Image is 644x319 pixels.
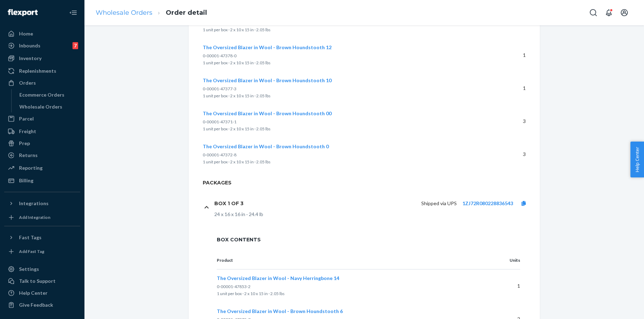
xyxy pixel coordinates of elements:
a: Settings [4,263,80,275]
div: Give Feedback [19,301,53,308]
p: 3 [496,118,526,125]
button: The Oversized Blazer in Wool - Brown Houndstooth 00 [203,110,332,117]
ol: breadcrumbs [90,2,213,23]
div: Reporting [19,164,43,171]
div: Ecommerce Orders [19,91,64,98]
span: 0-00001-47371-1 [203,119,236,124]
a: Inbounds7 [4,40,80,51]
span: The Oversized Blazer in Wool - Brown Houndstooth 10 [203,77,332,83]
a: Add Fast Tag [4,246,80,257]
div: Add Fast Tag [19,248,44,254]
div: Settings [19,266,39,273]
div: Talk to Support [19,278,56,285]
div: Help Center [19,289,48,297]
div: Integrations [19,200,49,207]
p: 1 unit per box · 2 x 10 x 15 in · 2.05 lbs [203,158,485,165]
a: 1ZJ72R080228836543 [462,200,513,206]
p: 1 unit per box · 2 x 10 x 15 in · 2.05 lbs [217,290,479,297]
span: The Oversized Blazer in Wool - Navy Herringbone 14 [217,275,339,281]
p: 1 unit per box · 2 x 10 x 15 in · 2.05 lbs [203,125,485,132]
a: Freight [4,126,80,137]
a: Orders [4,77,80,89]
div: Inbounds [19,42,40,49]
span: 0-00001-47378-0 [203,53,236,58]
span: Box Contents [217,236,520,243]
button: Close Navigation [66,6,80,20]
a: Wholesale Orders [96,9,152,17]
a: Reporting [4,162,80,174]
a: Ecommerce Orders [16,89,81,100]
span: 0-00001-47853-2 [217,284,251,289]
div: Add Integration [19,214,50,220]
div: Orders [19,79,36,86]
span: 0-00001-47372-8 [203,152,236,157]
p: 1 [491,282,520,289]
div: Inventory [19,55,42,62]
a: Order detail [166,9,207,17]
a: Help Center [4,287,80,299]
p: Product [217,257,479,263]
span: The Oversized Blazer in Wool - Brown Houndstooth 12 [203,44,332,50]
h2: Packages [189,179,540,192]
a: Billing [4,175,80,186]
a: Home [4,28,80,39]
a: Prep [4,138,80,149]
button: The Oversized Blazer in Wool - Navy Herringbone 14 [217,275,339,282]
button: The Oversized Blazer in Wool - Brown Houndstooth 0 [203,143,329,150]
div: Returns [19,152,38,159]
button: Open notifications [602,6,616,20]
p: 3 [496,151,526,158]
button: The Oversized Blazer in Wool - Brown Houndstooth 6 [217,308,343,315]
div: Freight [19,128,36,135]
p: 1 [496,52,526,59]
button: Open Search Box [586,6,600,20]
div: Wholesale Orders [19,103,62,110]
div: Prep [19,140,30,147]
button: The Oversized Blazer in Wool - Brown Houndstooth 10 [203,77,332,84]
p: Units [491,257,520,263]
div: Replenishments [19,67,56,74]
button: Fast Tags [4,232,80,243]
p: 1 unit per box · 2 x 10 x 15 in · 2.05 lbs [203,26,485,33]
button: Integrations [4,198,80,209]
div: Parcel [19,115,34,122]
button: Help Center [630,142,644,177]
button: Give Feedback [4,299,80,311]
a: Wholesale Orders [16,101,81,112]
a: Talk to Support [4,275,80,287]
h1: Box 1 of 3 [214,200,244,207]
p: 1 unit per box · 2 x 10 x 15 in · 2.05 lbs [203,59,485,66]
a: Add Integration [4,212,80,223]
div: 7 [72,42,78,49]
a: Returns [4,150,80,161]
p: 1 unit per box · 2 x 10 x 15 in · 2.05 lbs [203,92,485,99]
span: 0-00001-47377-3 [203,86,236,91]
img: Flexport logo [8,9,38,16]
div: Home [19,30,33,37]
button: Open account menu [617,6,631,20]
button: The Oversized Blazer in Wool - Brown Houndstooth 12 [203,44,332,51]
span: The Oversized Blazer in Wool - Brown Houndstooth 6 [217,308,343,314]
span: The Oversized Blazer in Wool - Brown Houndstooth 0 [203,143,329,149]
a: Inventory [4,53,80,64]
p: Shipped via UPS [421,200,457,207]
a: Parcel [4,113,80,124]
div: 24 x 16 x 16 in · 24.4 lb [214,211,534,218]
p: 1 [496,85,526,92]
span: The Oversized Blazer in Wool - Brown Houndstooth 00 [203,110,332,116]
a: Replenishments [4,65,80,77]
div: Fast Tags [19,234,42,241]
div: Billing [19,177,33,184]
